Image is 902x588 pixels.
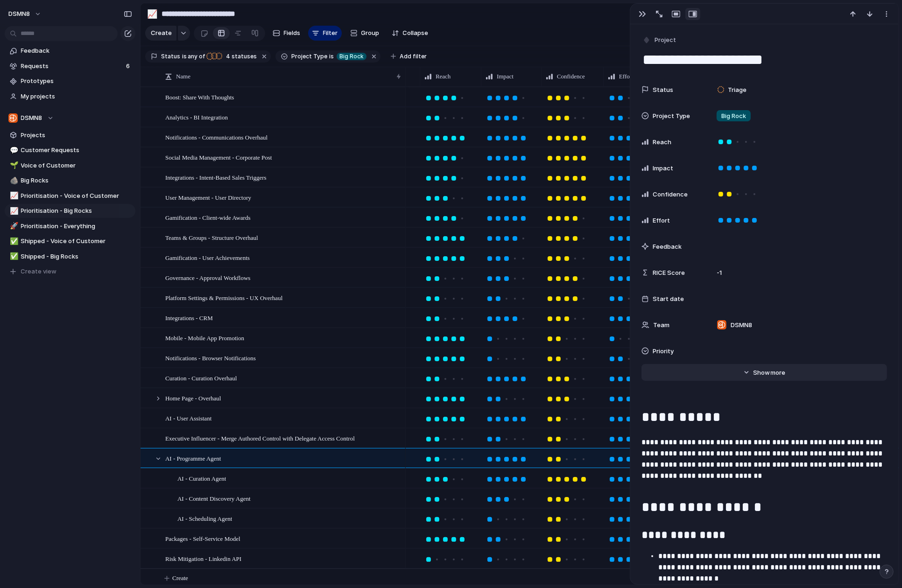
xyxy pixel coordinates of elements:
span: is [182,52,187,61]
span: Collapse [403,28,429,38]
span: Impact [497,72,514,81]
button: Filter [308,26,342,41]
span: Prototypes [21,77,132,86]
div: 🚀 [10,221,16,231]
span: Name [176,72,190,81]
button: 4 statuses [206,51,259,62]
span: DSMN8 [21,113,42,123]
a: 🌱Voice of Customer [5,159,135,173]
span: Prioritisation - Voice of Customer [21,191,132,201]
a: 🪨Big Rocks [5,174,135,188]
a: ✅Shipped - Big Rocks [5,250,135,264]
span: Project Type [291,52,327,61]
a: 💬Customer Requests [5,143,135,157]
span: Projects [21,131,132,140]
a: Feedback [5,44,135,58]
span: Start date [653,294,684,304]
button: 🪨 [8,176,18,185]
span: Team [653,321,669,330]
span: Big Rocks [21,176,132,185]
a: Prototypes [5,74,135,88]
button: isany of [180,51,207,62]
span: Filter [323,28,338,38]
span: Packages - Self-Service Model [165,533,240,544]
span: Group [361,28,380,38]
span: 4 [223,53,232,60]
span: Fields [284,28,301,38]
span: Social Media Management - Corporate Post [165,152,272,162]
button: Project [641,34,679,47]
span: Priority [653,347,674,356]
span: Add filter [400,52,427,61]
button: 💬 [8,146,18,155]
span: Reach [653,138,671,147]
button: is [327,51,336,62]
span: Prioritisation - Big Rocks [21,206,132,216]
span: Create view [21,267,57,276]
button: ✅ [8,252,18,261]
span: Governance - Approval Workflows [165,272,250,283]
span: more [771,368,786,378]
span: Gamification - User Achievements [165,252,250,263]
span: AI - Content Discovery Agent [177,493,251,504]
span: Create [151,28,172,38]
span: Gamification - Client-wide Awards [165,212,251,223]
button: ✅ [8,237,18,246]
span: Platform Settings & Permissions - UX Overhaul [165,292,282,303]
div: 🚀Prioritisation - Everything [5,219,135,233]
span: Voice of Customer [21,161,132,170]
button: DSMN8 [5,111,135,125]
div: 📈 [147,7,157,20]
span: DSMN8 [731,321,752,330]
div: 📈 [10,190,16,201]
span: User Management - User Directory [165,192,251,203]
button: Create view [5,265,135,279]
span: Show [754,368,770,378]
span: Status [161,52,180,61]
span: Shipped - Voice of Customer [21,237,132,246]
a: 📈Prioritisation - Big Rocks [5,204,135,218]
a: Requests6 [5,59,135,73]
div: ✅ [10,251,16,262]
a: ✅Shipped - Voice of Customer [5,234,135,248]
a: My projects [5,90,135,104]
span: Big Rock [339,52,364,61]
span: Boost: Share With Thoughts [165,91,234,102]
button: Showmore [641,364,887,381]
span: Confidence [557,72,585,81]
span: Prioritisation - Everything [21,222,132,231]
span: RICE Score [653,268,685,278]
button: Collapse [388,26,432,41]
div: 📈 [10,206,16,217]
button: 📈 [8,206,18,216]
button: Create [145,26,176,41]
button: 📈 [8,191,18,201]
button: Group [345,26,384,41]
span: Feedback [21,46,132,56]
span: Integrations - Intent-Based Sales Triggers [165,172,267,182]
span: statuses [223,52,257,61]
span: AI - Scheduling Agent [177,513,232,524]
span: Curation - Curation Overhaul [165,372,237,383]
span: Project [655,35,676,45]
button: Add filter [385,50,432,63]
span: Status [653,85,673,95]
span: AI - User Assistant [165,413,211,423]
span: Feedback [653,242,682,252]
span: My projects [21,92,132,101]
a: 📈Prioritisation - Voice of Customer [5,189,135,203]
span: Confidence [653,190,688,199]
span: Notifications - Browser Notifications [165,352,256,363]
button: Fields [269,26,304,41]
div: 🪨 [10,175,16,186]
button: DSMN8 [4,7,46,21]
span: -1 [713,263,726,278]
span: Project Type [653,112,690,121]
span: Integrations - CRM [165,312,213,323]
span: Effort [619,72,634,81]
